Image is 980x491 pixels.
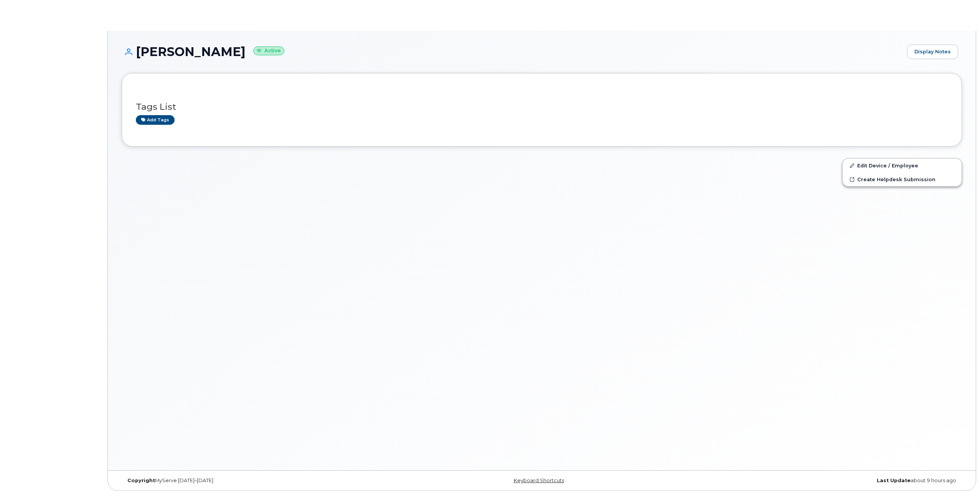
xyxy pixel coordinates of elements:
[877,478,911,483] strong: Last Update
[843,159,962,172] a: Edit Device / Employee
[907,45,958,59] a: Display Notes
[122,478,402,484] div: MyServe [DATE]–[DATE]
[122,45,903,58] h1: [PERSON_NAME]
[843,172,962,186] a: Create Helpdesk Submission
[136,115,175,125] a: Add tags
[682,478,962,484] div: about 9 hours ago
[514,478,564,483] a: Keyboard Shortcuts
[127,478,155,483] strong: Copyright
[136,102,948,112] h3: Tags List
[253,46,284,55] small: Active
